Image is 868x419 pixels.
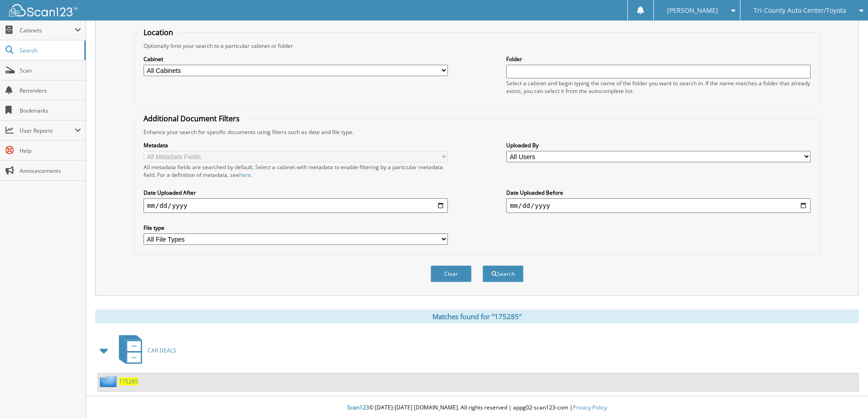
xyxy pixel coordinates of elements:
[506,79,811,95] div: Select a cabinet and begin typing the name of the folder you want to search in. If the name match...
[20,47,80,54] span: Search
[139,114,244,124] legend: Additional Document Filters
[144,198,448,213] input: start
[506,55,811,63] label: Folder
[573,403,607,411] a: Privacy Policy
[506,141,811,149] label: Uploaded By
[347,403,369,411] span: Scan123
[239,171,251,179] a: here
[667,8,718,13] span: [PERSON_NAME]
[9,4,77,16] img: scan123-logo-white.svg
[148,347,176,354] span: CAR DEALS
[119,378,138,385] a: 175285
[506,198,811,213] input: end
[139,42,815,50] div: Optionally limit your search to a particular cabinet or folder
[20,127,75,134] span: User Reports
[20,87,81,94] span: Reminders
[506,189,811,197] label: Date Uploaded Before
[144,189,448,197] label: Date Uploaded After
[86,397,868,419] div: © [DATE]-[DATE] [DOMAIN_NAME]. All rights reserved | appg02-scan123-com |
[144,224,448,232] label: File type
[144,55,448,63] label: Cabinet
[822,375,868,419] iframe: Chat Widget
[20,67,81,74] span: Scan
[144,141,448,149] label: Metadata
[95,310,859,323] div: Matches found for "175285"
[100,376,119,387] img: folder2.png
[20,167,81,175] span: Announcements
[483,265,524,282] button: Search
[139,27,178,37] legend: Location
[113,332,176,368] a: CAR DEALS
[431,265,472,282] button: Clear
[139,128,815,136] div: Enhance your search for specific documents using filters such as date and file type.
[20,26,75,34] span: Cabinets
[754,8,846,13] span: Tri-County Auto Center/Toyota
[20,147,81,155] span: Help
[144,163,448,179] div: All metadata fields are searched by default. Select a cabinet with metadata to enable filtering b...
[20,107,81,114] span: Bookmarks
